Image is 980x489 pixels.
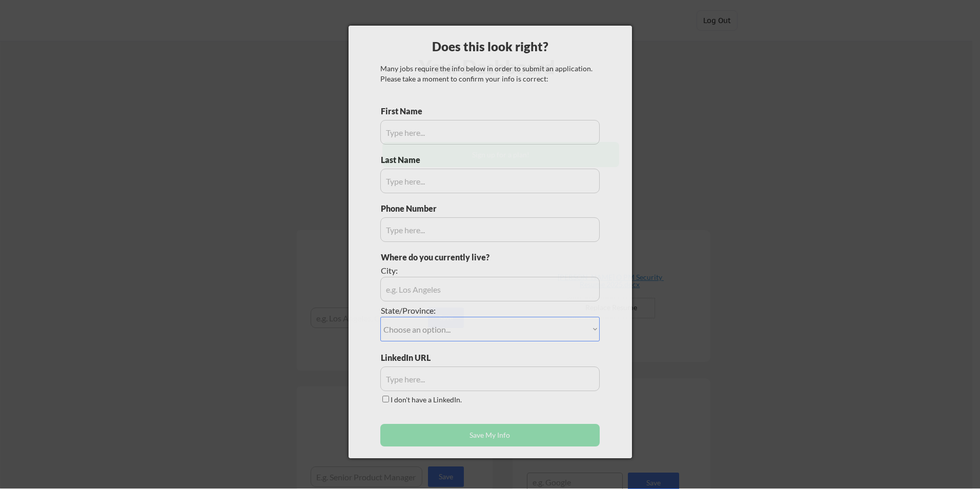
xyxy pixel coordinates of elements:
input: Type here... [380,217,600,242]
div: State/Province: [381,305,542,316]
div: Does this look right? [349,38,632,55]
div: Phone Number [381,203,442,214]
input: Type here... [380,169,600,193]
button: Save My Info [380,424,600,446]
div: City: [381,265,542,276]
div: Many jobs require the info below in order to submit an application. Please take a moment to confi... [380,64,600,84]
div: Last Name [381,154,431,166]
div: Where do you currently live? [381,252,542,263]
input: Type here... [380,366,600,391]
input: Type here... [380,120,600,145]
div: LinkedIn URL [381,352,457,363]
label: I don't have a LinkedIn. [391,395,462,404]
div: First Name [381,106,431,117]
input: e.g. Los Angeles [380,277,600,301]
